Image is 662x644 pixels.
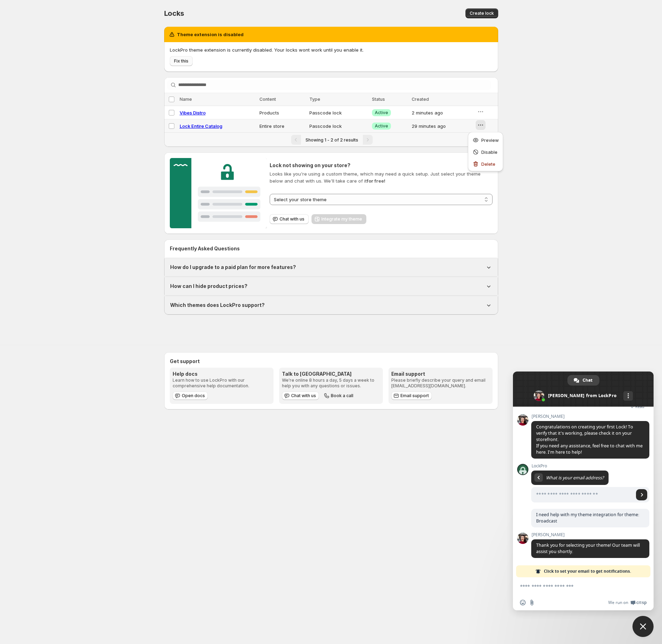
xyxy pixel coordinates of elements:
[170,283,248,290] h1: How can I hide product prices?
[331,393,353,399] span: Book a call
[544,565,631,577] span: Click to set your email to get notifications.
[180,110,206,116] a: Vibes Distro
[400,393,429,399] span: Email support
[180,123,222,129] a: Lock Entire Catalog
[372,97,385,102] span: Status
[465,8,498,18] button: Create lock
[608,600,628,605] span: We run on
[282,377,380,389] p: We're online 8 hours a day, 5 days a week to help you with any questions or issues.
[536,512,639,524] span: I need help with my theme integration for theme: Broadcast
[608,600,647,605] a: We run onCrisp
[282,370,380,377] h3: Talk to [GEOGRAPHIC_DATA]
[632,616,654,637] a: Close chat
[412,97,429,102] span: Created
[391,392,432,400] a: Email support
[257,106,307,119] td: Products
[270,170,492,184] p: Looks like you're using a custom theme, which may need a quick setup. Just select your theme belo...
[182,393,205,399] span: Open docs
[391,370,489,377] h3: Email support
[481,137,499,143] span: Preview
[257,119,307,133] td: Entire store
[531,532,649,537] span: [PERSON_NAME]
[170,56,193,66] a: Fix this
[583,375,592,386] span: Chat
[322,392,356,400] button: Book a call
[164,132,498,147] nav: Pagination
[375,123,388,129] span: Active
[481,161,495,167] span: Delete
[567,375,599,386] a: Chat
[177,31,244,38] h2: Theme extension is disabled
[279,216,304,222] span: Chat with us
[170,46,493,53] p: LockPro theme extension is currently disabled. Your locks wont work until you enable it.
[259,97,276,102] span: Content
[164,9,184,18] span: Locks
[410,119,475,133] td: 29 minutes ago
[546,475,604,481] span: What is your email address?
[170,264,296,271] h1: How do I upgrade to a paid plan for more features?
[307,106,370,119] td: Passcode lock
[170,358,493,365] h2: Get support
[173,377,271,389] p: Learn how to use LockPro with our comprehensive help documentation.
[531,487,634,502] input: Enter your email address...
[173,392,208,400] a: Open docs
[270,162,492,169] h2: Lock not showing on your store?
[170,245,493,252] h2: Frequently Asked Questions
[636,489,647,500] a: Send
[306,137,358,143] span: Showing 1 - 2 of 2 results
[536,542,640,554] span: Thank you for selecting your theme! Our team will assist you shortly.
[481,149,497,155] span: Disable
[470,11,494,16] span: Create lock
[173,370,271,377] h3: Help docs
[391,377,489,389] p: Please briefly describe your query and email [EMAIL_ADDRESS][DOMAIN_NAME].
[170,158,267,228] img: Customer support
[531,414,649,419] span: [PERSON_NAME]
[536,424,643,455] span: Congratulations on creating your first Lock! To verify that it's working, please check it on your...
[170,302,265,309] h1: Which themes does LockPro support?
[636,600,647,605] span: Crisp
[174,58,188,64] span: Fix this
[307,119,370,133] td: Passcode lock
[282,392,319,400] button: Chat with us
[309,97,320,102] span: Type
[367,178,385,184] strong: for free!
[531,464,649,468] span: LockPro
[375,110,388,116] span: Active
[180,97,192,102] span: Name
[291,393,316,399] span: Chat with us
[520,577,632,595] textarea: Compose your message...
[270,214,309,224] button: Chat with us
[410,106,475,119] td: 2 minutes ago
[529,600,535,605] span: Send a file
[520,600,526,605] span: Insert an emoji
